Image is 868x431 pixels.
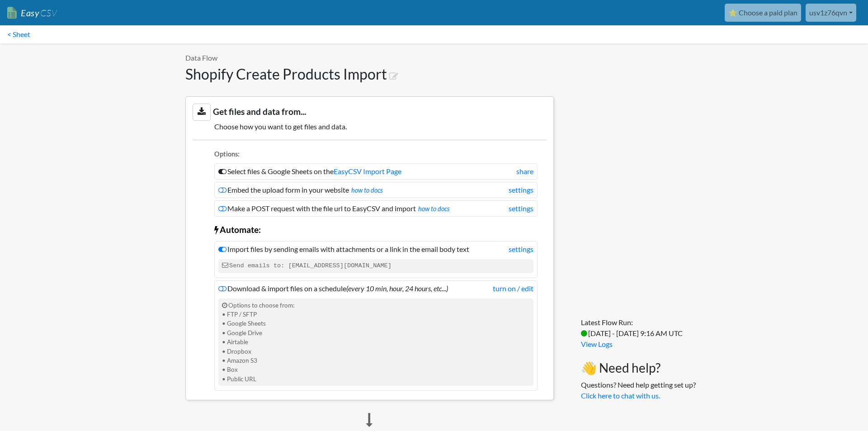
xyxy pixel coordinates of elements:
a: how to docs [351,186,383,194]
a: View Logs [581,340,613,348]
h1: Shopify Create Products Import [185,66,554,83]
p: Data Flow [185,52,554,63]
a: how to docs [418,205,450,213]
li: Embed the upload form in your website [214,182,538,198]
a: EasyCSV Import Page [334,167,401,175]
li: Import files by sending emails with attachments or a link in the email body text [214,241,538,278]
a: settings [509,203,533,214]
a: Click here to chat with us. [581,391,660,400]
a: settings [509,244,533,255]
h3: Get files and data from... [193,104,547,120]
a: settings [509,185,533,195]
span: Latest Flow Run: [DATE] - [DATE] 9:16 AM UTC [581,318,683,337]
h3: 👋 Need help? [581,360,696,376]
span: CSV [39,7,57,19]
a: EasyCSV [7,4,57,22]
a: ⭐ Choose a paid plan [725,4,801,22]
h5: Choose how you want to get files and data. [193,122,547,131]
code: Send emails to: [EMAIL_ADDRESS][DOMAIN_NAME] [218,259,533,273]
li: Automate: [214,219,538,239]
li: Options: [214,149,538,161]
a: share [516,166,533,177]
li: Select files & Google Sheets on the [214,163,538,180]
div: Options to choose from: • FTP / SFTP • Google Sheets • Google Drive • Airtable • Dropbox • Amazon... [218,298,533,386]
li: Make a POST request with the file url to EasyCSV and import [214,200,538,217]
a: turn on / edit [493,283,533,294]
i: (every 10 min, hour, 24 hours, etc...) [346,284,448,293]
p: Questions? Need help getting set up? [581,379,696,401]
li: Download & import files on a schedule [214,280,538,391]
a: usv1z76qvn [806,4,856,22]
